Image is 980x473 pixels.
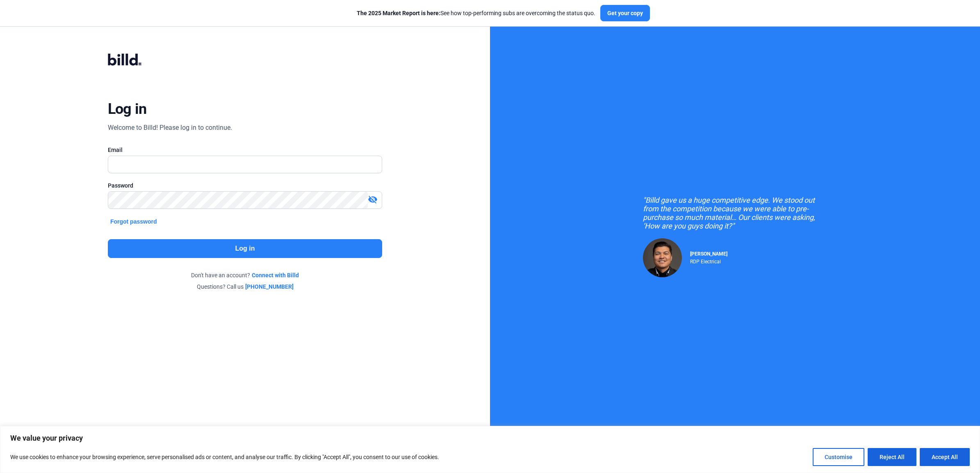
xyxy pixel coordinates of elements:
p: We value your privacy [10,433,970,443]
span: [PERSON_NAME] [690,251,727,257]
div: Questions? Call us [108,283,382,291]
button: Customise [813,448,864,466]
div: RDP Electrical [690,257,727,265]
div: Don't have an account? [108,271,382,279]
div: Log in [108,100,147,118]
div: Welcome to Billd! Please log in to continue. [108,123,232,133]
div: Email [108,146,382,154]
button: Accept All [920,448,970,466]
button: Forgot password [108,217,160,226]
span: The 2025 Market Report is here: [357,10,440,16]
a: [PHONE_NUMBER] [245,283,294,291]
button: Log in [108,239,382,258]
img: Raul Pacheco [643,238,682,277]
div: See how top-performing subs are overcoming the status quo. [357,9,595,17]
button: Reject All [868,448,916,466]
p: We use cookies to enhance your browsing experience, serve personalised ads or content, and analys... [10,452,439,462]
a: Connect with Billd [252,271,299,279]
div: Password [108,181,382,190]
button: Get your copy [600,5,650,21]
div: "Billd gave us a huge competitive edge. We stood out from the competition because we were able to... [643,196,827,230]
mat-icon: visibility_off [368,195,378,204]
